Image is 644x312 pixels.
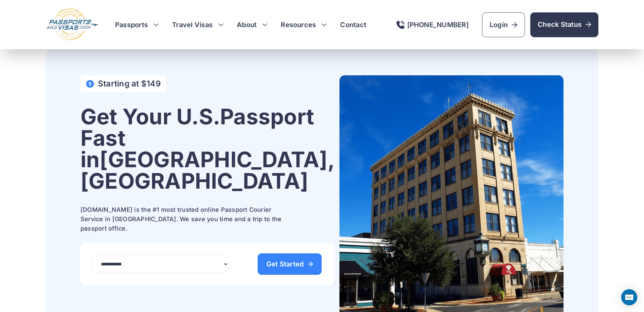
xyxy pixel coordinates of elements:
[490,20,517,29] span: Login
[172,20,223,29] h3: Travel Visas
[46,8,99,41] img: Logo
[258,253,322,275] a: Get Started
[80,106,334,192] h1: Get Your U.S. Passport Fast in [GEOGRAPHIC_DATA], [GEOGRAPHIC_DATA]
[340,20,366,29] a: Contact
[98,79,161,88] h4: Starting at $149
[621,289,637,305] div: Open Intercom Messenger
[396,21,469,29] a: [PHONE_NUMBER]
[80,205,288,233] p: [DOMAIN_NAME] is the #1 most trusted online Passport Courier Service in [GEOGRAPHIC_DATA]. We sav...
[530,12,598,37] a: Check Status
[237,20,257,29] a: About
[266,261,313,267] span: Get Started
[281,20,327,29] h3: Resources
[538,20,591,29] span: Check Status
[482,12,525,37] a: Login
[115,20,159,29] h3: Passports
